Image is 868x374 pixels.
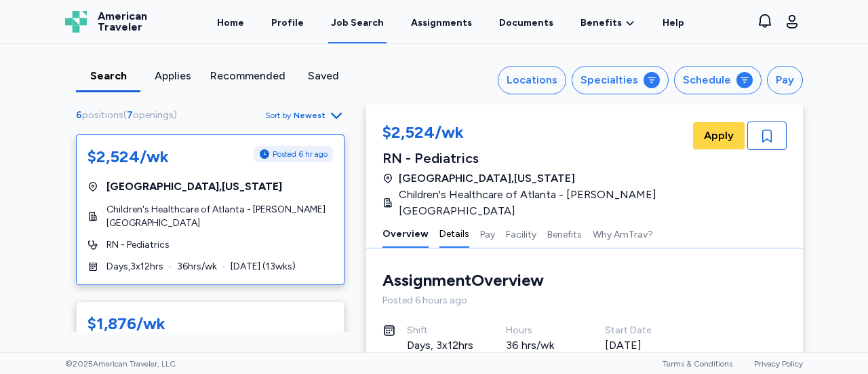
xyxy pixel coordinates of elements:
button: Pay [767,66,803,94]
div: Posted 6 hours ago [382,294,787,307]
button: Sort byNewest [265,107,344,124]
div: Assignment Overview [382,269,544,291]
div: Schedule [683,72,731,88]
button: Facility [506,219,536,248]
span: 7 [127,109,133,121]
button: Apply [693,122,745,149]
a: Privacy Policy [754,359,803,369]
a: Job Search [328,1,387,43]
div: Days, 3x12hrs [407,337,473,354]
div: ( ) [76,109,182,122]
div: $2,524/wk [382,121,690,146]
div: Shift [407,324,473,337]
div: Job Search [331,16,384,30]
span: [DATE] ( 13 wks) [231,260,296,274]
div: Search [81,68,135,84]
div: $2,524/wk [87,146,169,168]
div: RN - Pediatrics [382,149,690,168]
span: © 2025 American Traveler, LLC [65,358,176,369]
span: openings [133,109,174,121]
div: Start Date [605,324,671,337]
img: Logo [65,11,87,33]
a: Benefits [580,16,635,30]
span: [GEOGRAPHIC_DATA] , [US_STATE] [399,170,575,187]
a: Terms & Conditions [663,359,732,369]
button: Pay [480,219,495,248]
span: 36 hrs/wk [177,260,217,274]
span: American Traveler [98,11,147,33]
div: [DATE] [605,337,671,354]
div: $1,876/wk [87,313,165,335]
span: 6 [76,109,82,121]
span: [GEOGRAPHIC_DATA] , [US_STATE] [106,179,282,195]
div: Hours [506,324,572,337]
span: Days , 3 x 12 hrs [106,260,163,274]
button: Details [439,219,469,248]
button: Locations [498,66,566,94]
div: Applies [146,68,199,84]
button: Schedule [674,66,762,94]
span: Children's Healthcare of Atlanta - [PERSON_NAME][GEOGRAPHIC_DATA] [399,187,682,219]
span: Posted 6 hr ago [273,149,328,160]
button: Why AmTrav? [593,219,653,248]
button: Overview [382,219,429,248]
div: Locations [507,72,557,88]
button: Benefits [547,219,582,248]
div: Saved [296,68,350,84]
span: Newest [294,110,325,121]
span: Children's Healthcare of Atlanta - [PERSON_NAME][GEOGRAPHIC_DATA] [106,203,333,230]
span: Sort by [265,110,291,121]
span: Benefits [580,16,622,30]
button: Specialties [572,66,669,94]
div: 36 hrs/wk [506,337,572,354]
span: RN - Pediatrics [106,238,170,252]
span: Apply [704,128,734,144]
div: Recommended [210,68,285,84]
span: positions [82,109,123,121]
div: Pay [776,72,794,88]
div: Specialties [580,72,638,88]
